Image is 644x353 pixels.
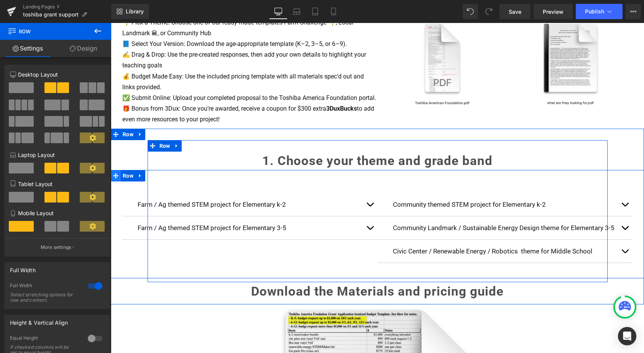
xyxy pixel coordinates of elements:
[27,178,175,185] strong: Farm / Ag themed STEM project for Elementary k-2
[23,4,111,10] a: Landing Pages
[11,80,267,102] p: 🎁 Bonus from 3Dux: Once you’re awarded, receive a coupon for $300 extra to add even more resource...
[27,201,176,209] strong: Farm / Ag themed STEM project for Elementary 3-5
[25,106,34,117] a: Expand / Collapse
[11,70,267,80] p: ✅ Submit Online: Upload your completed proposal to the Toshiba America Foundation portal.
[10,209,104,217] p: Mobile Layout
[463,4,478,19] button: Undo
[11,16,267,26] p: 📘 Select Your Version: Download the age-appropriate template (K–2, 3–5, or 6–9).
[282,178,435,185] strong: Community themed STEM project for Elementary k-2
[287,4,306,19] a: Laptop
[269,4,287,19] a: Desktop
[10,292,79,303] div: Select stretching options for row and content.
[25,147,34,159] a: Expand / Collapse
[576,4,623,19] button: Publish
[10,147,25,159] span: Row
[10,180,104,188] p: Tablet Layout
[126,8,144,15] span: Library
[10,106,25,117] span: Row
[282,224,481,232] strong: Civic Center / Renewable Energy / Robotics theme for Middle School
[626,4,641,19] button: More
[61,117,71,129] a: Expand / Collapse
[10,70,104,78] p: Desktop Layout
[41,244,71,251] p: More settings
[306,4,324,19] a: Tablet
[534,4,573,19] a: Preview
[10,283,80,291] div: Full Width
[215,82,246,89] strong: 3DuxBucks
[543,8,563,16] span: Preview
[10,151,104,159] p: Laptop Layout
[324,4,343,19] a: Mobile
[509,8,521,16] span: Save
[111,4,149,19] a: New Library
[5,238,110,256] button: More settings
[10,335,80,343] div: Equal Height
[11,48,267,70] p: 💰 Budget Made Easy: Use the included pricing template with all materials spec’d out and links pro...
[140,261,393,276] strong: Download the Materials and pricing guide
[151,130,382,145] strong: 1. Choose your theme and grade band
[47,117,61,129] span: Row
[10,263,36,273] div: Full Width
[585,8,604,15] span: Publish
[23,11,79,18] span: toshiba grant support
[618,327,636,345] div: Open Intercom Messenger
[11,26,267,48] p: ✍️ Drag & Drop: Use the pre-created responses, then add your own details to highlight your teachi...
[282,201,504,209] strong: Community Landmark / Sustainable Energy Design theme for Elementary 3-5
[56,40,111,57] a: Design
[10,315,68,326] div: Height & Vertical Align
[8,23,84,40] span: Row
[481,4,496,19] button: Redo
